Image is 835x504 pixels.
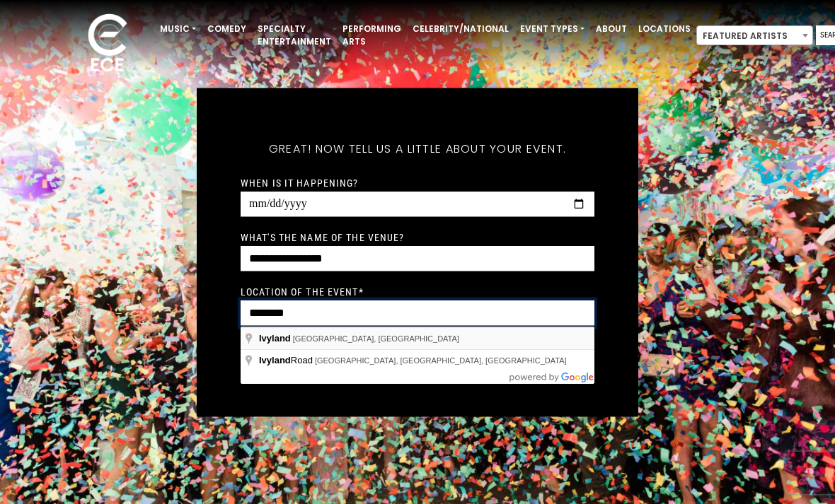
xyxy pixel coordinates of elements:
a: About [590,17,633,41]
a: Performing Arts [337,17,407,54]
span: [GEOGRAPHIC_DATA], [GEOGRAPHIC_DATA] [293,334,459,343]
span: Featured Artists [696,25,813,45]
img: ece_new_logo_whitev2-1.png [72,10,143,78]
a: Event Types [514,17,590,41]
a: Celebrity/National [407,17,514,41]
label: Location of the event [241,285,364,298]
a: Locations [633,17,696,41]
a: Comedy [202,17,252,41]
a: Music [154,17,202,41]
span: Ivyland [259,333,291,344]
label: What's the name of the venue? [241,230,404,243]
span: Road [259,355,315,365]
span: Ivyland [259,355,291,365]
label: When is it happening? [241,176,359,189]
span: [GEOGRAPHIC_DATA], [GEOGRAPHIC_DATA], [GEOGRAPHIC_DATA] [315,356,567,365]
span: Featured Artists [697,26,812,46]
a: Specialty Entertainment [252,17,337,54]
h5: Great! Now tell us a little about your event. [241,123,594,174]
